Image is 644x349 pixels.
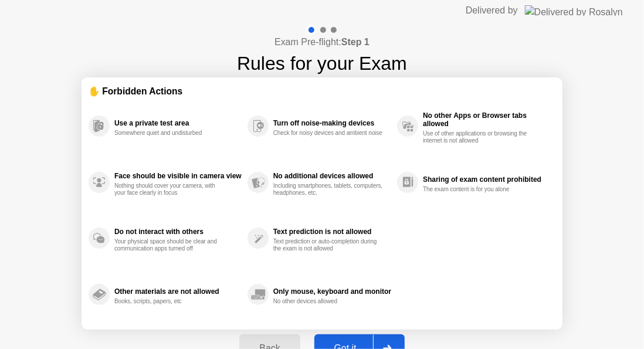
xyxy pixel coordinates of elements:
[423,130,534,144] div: Use of other applications or browsing the internet is not allowed
[114,298,225,305] div: Books, scripts, papers, etc
[114,228,242,236] div: Do not interact with others
[237,49,407,77] h1: Rules for your Exam
[341,37,370,47] b: Step 1
[114,238,225,252] div: Your physical space should be clear and communication apps turned off
[273,228,391,236] div: Text prediction is not allowed
[114,130,225,137] div: Somewhere quiet and undisturbed
[114,172,242,180] div: Face should be visible in camera view
[114,119,242,127] div: Use a private test area
[273,238,384,252] div: Text prediction or auto-completion during the exam is not allowed
[273,298,384,305] div: No other devices allowed
[423,111,550,128] div: No other Apps or Browser tabs allowed
[525,5,623,16] img: Delivered by Rosalyn
[273,182,384,196] div: Including smartphones, tablets, computers, headphones, etc.
[274,35,370,49] h4: Exam Pre-flight:
[273,119,391,127] div: Turn off noise-making devices
[89,84,555,98] div: ✋ Forbidden Actions
[423,175,550,184] div: Sharing of exam content prohibited
[114,287,242,296] div: Other materials are not allowed
[273,130,384,137] div: Check for noisy devices and ambient noise
[273,287,391,296] div: Only mouse, keyboard and monitor
[273,172,391,180] div: No additional devices allowed
[466,4,518,18] div: Delivered by
[114,182,225,196] div: Nothing should cover your camera, with your face clearly in focus
[423,186,534,193] div: The exam content is for you alone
